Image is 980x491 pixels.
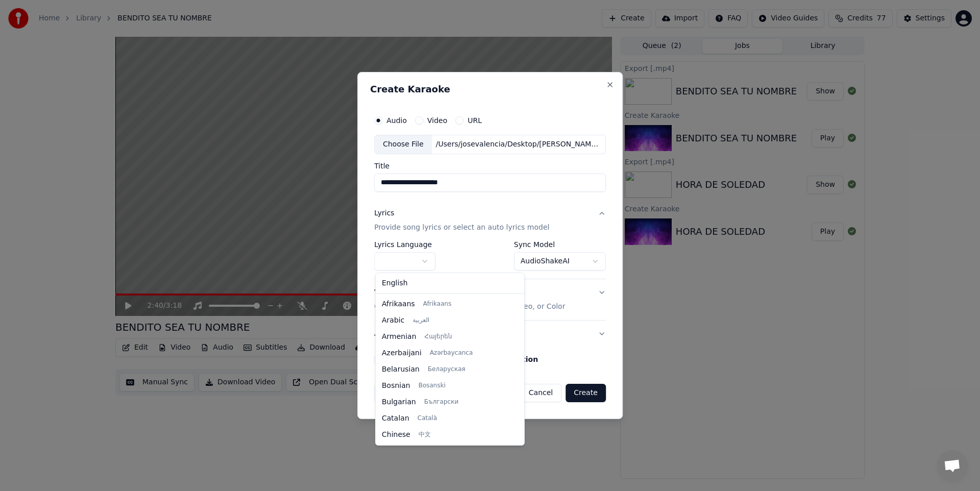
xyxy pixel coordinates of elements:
span: Català [418,414,437,423]
span: Bosanski [419,382,446,390]
span: Български [424,398,458,406]
span: English [382,278,408,288]
span: Беларуская [428,365,465,374]
span: Azerbaijani [382,348,422,358]
span: 中文 [419,431,431,439]
span: Azərbaycanca [430,349,473,357]
span: Armenian [382,332,416,342]
span: Catalan [382,413,409,424]
span: Chinese [382,430,410,440]
span: Bulgarian [382,397,416,407]
span: Afrikaans [423,300,452,308]
span: Arabic [382,315,404,326]
span: Afrikaans [382,299,415,309]
span: Bosnian [382,381,410,391]
span: Belarusian [382,364,420,375]
span: العربية [412,316,429,325]
span: Հայերեն [425,333,452,341]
